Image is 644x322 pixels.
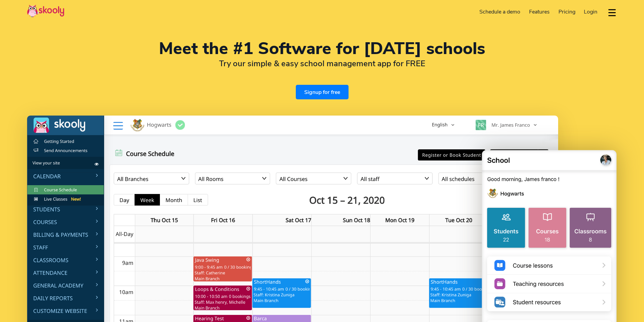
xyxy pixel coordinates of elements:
a: Pricing [554,6,580,17]
a: Schedule a demo [475,6,525,17]
a: Login [579,6,602,17]
span: Login [584,8,597,16]
button: dropdown menu [607,5,617,20]
img: Skooly [27,4,64,18]
h1: Meet the #1 Software for [DATE] schools [27,41,617,57]
a: Features [525,6,554,17]
h2: Try our simple & easy school management app for FREE [27,58,617,69]
span: Pricing [558,8,575,16]
a: Signup for free [296,85,349,99]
